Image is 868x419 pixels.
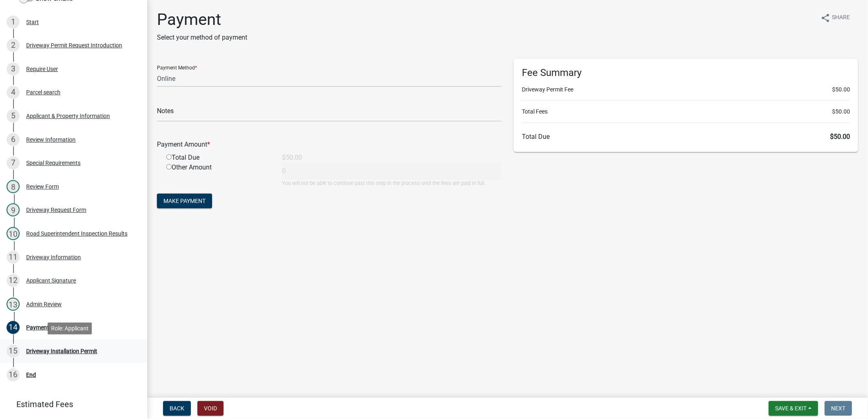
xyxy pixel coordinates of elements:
div: 8 [7,180,20,193]
div: 7 [7,156,20,169]
div: Review Form [26,184,59,189]
span: Next [831,405,846,412]
h6: Fee Summary [522,67,850,79]
span: $50.00 [830,133,850,140]
span: Share [832,13,850,23]
div: Require User [26,66,58,72]
div: Payment Amount [151,140,508,149]
span: Make Payment [163,198,206,204]
div: 3 [7,62,20,76]
div: 13 [7,298,20,311]
div: Driveway Permit Request Introduction [26,42,122,48]
div: 9 [7,203,20,216]
span: Back [170,405,184,412]
div: Review Information [26,137,76,143]
div: Start [26,19,39,25]
div: 2 [7,39,20,52]
div: Driveway Request Form [26,207,86,213]
div: Role: Applicant [48,322,92,334]
div: Driveway Installation Permit [26,348,97,354]
div: Special Requirements [26,160,81,166]
p: Select your method of payment [157,33,247,42]
div: Payment [26,325,49,330]
div: Road Superintendent Inspection Results [26,231,128,236]
div: 14 [7,321,20,334]
h6: Total Due [522,133,850,140]
div: 16 [7,368,20,381]
div: Total Due [160,153,276,163]
div: Driveway Information [26,254,81,260]
div: Applicant Signature [26,278,76,283]
div: 6 [7,133,20,146]
span: Save & Exit [775,405,807,412]
a: Estimated Fees [7,396,134,412]
button: Save & Exit [769,401,818,416]
h1: Payment [157,10,247,29]
div: 15 [7,345,20,358]
div: 10 [7,227,20,240]
div: Applicant & Property Information [26,113,110,119]
button: Make Payment [157,194,212,208]
div: 4 [7,86,20,99]
div: Admin Review [26,301,62,307]
div: Other Amount [160,163,276,187]
span: $50.00 [832,85,850,94]
i: share [821,13,830,23]
button: shareShare [814,10,857,26]
div: 11 [7,251,20,264]
li: Total Fees [522,107,850,116]
button: Back [163,401,191,416]
div: Parcel search [26,89,60,95]
div: 1 [7,16,20,29]
div: End [26,372,36,378]
button: Next [825,401,852,416]
button: Void [197,401,224,416]
li: Driveway Permit Fee [522,85,850,94]
div: 12 [7,274,20,287]
span: $50.00 [832,107,850,116]
div: 5 [7,109,20,123]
